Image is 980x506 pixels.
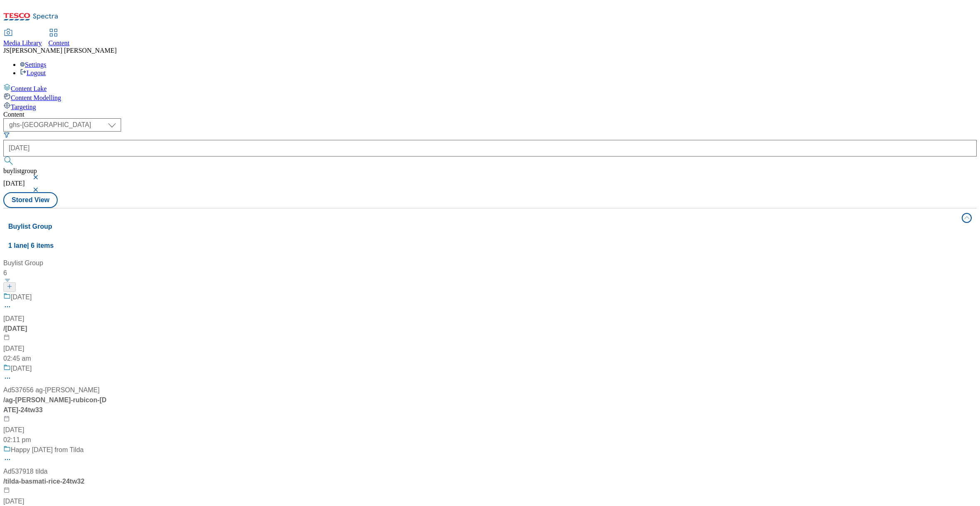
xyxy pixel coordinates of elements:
div: [DATE] [3,314,24,324]
div: Ad537656 ag-[PERSON_NAME] [3,385,100,395]
span: Media Library [3,39,42,46]
div: Happy [DATE] from Tilda [11,445,84,455]
span: 1 lane | 6 items [8,242,53,249]
div: [DATE] [11,292,32,302]
span: Targeting [11,103,36,110]
div: [DATE] [11,364,32,374]
span: JS [3,47,10,54]
a: Settings [20,61,46,68]
div: [DATE] [3,425,196,435]
div: 6 [3,268,196,278]
a: Media Library [3,29,42,47]
svg: Search Filters [3,132,10,138]
a: Logout [20,69,46,76]
div: [DATE] [3,344,196,354]
div: 02:11 pm [3,435,196,445]
span: [PERSON_NAME] [PERSON_NAME] [10,47,117,54]
h4: Buylist Group [8,222,957,232]
span: / [DATE] [3,325,27,332]
span: buylistgroup [3,167,37,174]
div: Ad537918 tilda [3,467,48,477]
a: Content Modelling [3,93,977,102]
span: Content Modelling [11,94,61,101]
div: Buylist Group [3,258,196,268]
input: Search [3,140,977,156]
span: Content Lake [11,85,47,92]
a: Targeting [3,102,977,111]
div: 02:45 am [3,354,196,364]
span: [DATE] [3,180,25,187]
a: Content [49,29,70,47]
button: Buylist Group1 lane| 6 items [3,208,977,255]
a: Content Lake [3,83,977,93]
span: / tilda-basmati-rice-24tw32 [3,478,85,485]
span: Content [49,39,70,46]
div: Content [3,111,977,118]
button: Stored View [3,192,58,208]
span: / ag-[PERSON_NAME]-rubicon-[DATE]-24tw33 [3,396,107,413]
